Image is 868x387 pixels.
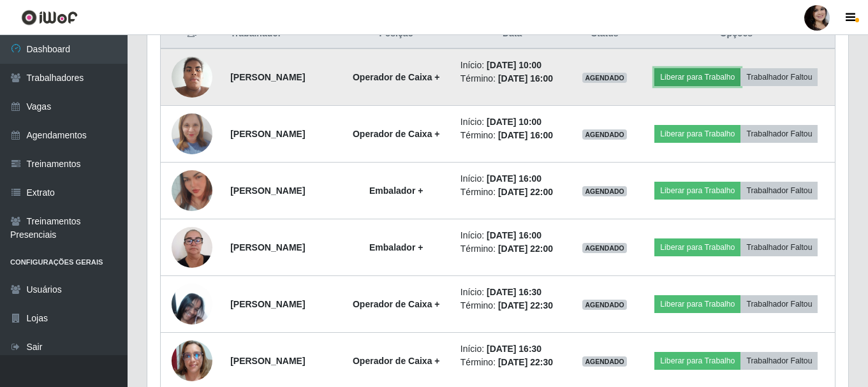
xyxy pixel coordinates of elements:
[487,117,541,127] time: [DATE] 10:00
[230,72,305,82] strong: [PERSON_NAME]
[498,300,553,310] time: [DATE] 22:30
[498,187,553,197] time: [DATE] 22:00
[21,10,78,26] img: CoreUI Logo
[353,129,440,139] strong: Operador de Caixa +
[740,182,818,200] button: Trabalhador Faltou
[740,295,818,313] button: Trabalhador Faltou
[740,352,818,370] button: Trabalhador Faltou
[460,286,564,299] li: Início:
[582,300,627,310] span: AGENDADO
[369,242,423,252] strong: Embalador +
[172,50,212,104] img: 1650483938365.jpeg
[172,154,212,227] img: 1699494731109.jpeg
[582,129,627,140] span: AGENDADO
[487,287,541,297] time: [DATE] 16:30
[353,72,440,82] strong: Operador de Caixa +
[230,242,305,252] strong: [PERSON_NAME]
[460,115,564,129] li: Início:
[582,186,627,196] span: AGENDADO
[460,59,564,72] li: Início:
[740,125,818,143] button: Trabalhador Faltou
[460,129,564,142] li: Término:
[654,182,740,200] button: Liberar para Trabalho
[172,340,212,381] img: 1734315233466.jpeg
[460,356,564,369] li: Término:
[487,344,541,354] time: [DATE] 16:30
[487,60,541,70] time: [DATE] 10:00
[582,356,627,367] span: AGENDADO
[654,238,740,256] button: Liberar para Trabalho
[498,73,553,84] time: [DATE] 16:00
[654,125,740,143] button: Liberar para Trabalho
[460,72,564,85] li: Término:
[230,356,305,366] strong: [PERSON_NAME]
[230,299,305,309] strong: [PERSON_NAME]
[460,229,564,242] li: Início:
[582,73,627,83] span: AGENDADO
[460,172,564,186] li: Início:
[498,244,553,254] time: [DATE] 22:00
[460,342,564,356] li: Início:
[740,68,818,86] button: Trabalhador Faltou
[369,186,423,196] strong: Embalador +
[460,299,564,312] li: Término:
[353,356,440,366] strong: Operador de Caixa +
[654,295,740,313] button: Liberar para Trabalho
[498,130,553,140] time: [DATE] 16:00
[353,299,440,309] strong: Operador de Caixa +
[487,173,541,184] time: [DATE] 16:00
[172,107,212,161] img: 1737673472908.jpeg
[654,68,740,86] button: Liberar para Trabalho
[172,220,212,274] img: 1756344259057.jpeg
[498,357,553,367] time: [DATE] 22:30
[740,238,818,256] button: Trabalhador Faltou
[230,129,305,139] strong: [PERSON_NAME]
[460,186,564,199] li: Término:
[460,242,564,256] li: Término:
[487,230,541,240] time: [DATE] 16:00
[654,352,740,370] button: Liberar para Trabalho
[582,243,627,253] span: AGENDADO
[172,277,212,331] img: 1694631662259.jpeg
[230,186,305,196] strong: [PERSON_NAME]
